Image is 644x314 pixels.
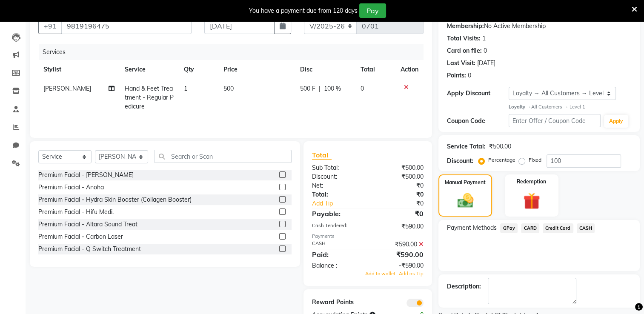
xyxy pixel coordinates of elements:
span: Add to wallet [365,271,395,277]
span: 1 [184,85,187,92]
span: 100 % [324,84,341,93]
div: Payable: [306,208,368,219]
div: Balance : [306,261,368,270]
div: All Customers → Level 1 [509,103,631,111]
div: ₹0 [368,190,430,199]
span: GPay [500,223,518,233]
span: Credit Card [543,223,573,233]
div: No Active Membership [447,22,631,31]
img: _gift.svg [518,191,545,211]
div: Premium Facial - Carbon Laser [38,232,123,241]
div: ₹500.00 [368,172,430,181]
strong: Loyalty → [509,104,531,110]
th: Service [120,60,179,79]
div: Sub Total: [306,163,368,172]
div: Service Total: [447,142,486,151]
div: Premium Facial - Q Switch Treatment [38,245,141,254]
span: Payment Methods [447,223,497,232]
div: ₹0 [368,181,430,190]
div: CASH [306,240,368,249]
div: ₹500.00 [368,163,430,172]
th: Stylist [38,60,120,79]
th: Disc [295,60,355,79]
div: Discount: [447,157,473,166]
button: Apply [604,115,628,128]
button: Pay [359,3,386,18]
div: Apply Discount [447,89,508,98]
div: Premium Facial - [PERSON_NAME] [38,171,134,180]
div: Services [39,44,430,60]
div: Total Visits: [447,34,481,43]
span: CARD [521,223,539,233]
div: Description: [447,282,481,291]
div: [DATE] [477,59,495,68]
div: 0 [468,71,471,80]
span: 500 F [300,84,315,93]
div: Discount: [306,172,368,181]
div: Premium Facial - Hifu Medi. [38,208,114,217]
div: Membership: [447,22,484,31]
label: Fixed [529,156,541,164]
img: _cash.svg [452,191,478,210]
div: ₹590.00 [368,240,430,249]
label: Manual Payment [445,179,486,186]
span: Add as Tip [399,271,424,277]
span: CASH [577,223,595,233]
label: Redemption [517,178,546,186]
th: Price [218,60,295,79]
div: Last Visit: [447,59,475,68]
input: Search or Scan [155,150,292,163]
div: ₹590.00 [368,222,430,231]
span: Hand & Feet Treatment - Regular Pedicure [125,85,174,110]
span: Total [312,151,332,160]
div: Paid: [306,249,368,260]
div: ₹500.00 [489,142,511,151]
div: Cash Tendered: [306,222,368,231]
div: 1 [482,34,486,43]
div: ₹0 [368,208,430,219]
div: Total: [306,190,368,199]
div: Reward Points [306,298,368,307]
div: ₹590.00 [368,249,430,260]
div: Payments [312,233,424,240]
div: Premium Facial - Hydra Skin Booster (Collagen Booster) [38,195,192,204]
input: Enter Offer / Coupon Code [509,114,601,127]
th: Total [355,60,395,79]
div: Premium Facial - Anoha [38,183,104,192]
div: 0 [484,46,487,55]
input: Search by Name/Mobile/Email/Code [61,18,192,34]
div: Net: [306,181,368,190]
a: Add Tip [306,199,378,208]
div: Points: [447,71,466,80]
th: Action [395,60,424,79]
div: Premium Facial - Altara Sound Treat [38,220,137,229]
label: Percentage [488,156,515,164]
div: ₹0 [378,199,430,208]
th: Qty [179,60,218,79]
span: 0 [361,85,364,92]
button: +91 [38,18,62,34]
div: -₹590.00 [368,261,430,270]
span: [PERSON_NAME] [43,85,91,92]
div: You have a payment due from 120 days [249,6,358,15]
span: | [319,84,321,93]
span: 500 [223,85,234,92]
div: Card on file: [447,46,482,55]
div: Coupon Code [447,117,508,126]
